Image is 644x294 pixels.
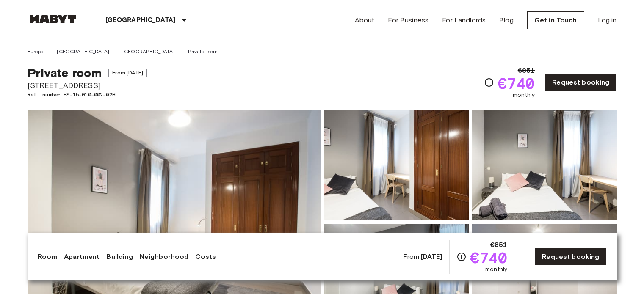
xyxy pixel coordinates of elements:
[535,248,606,266] a: Request booking
[484,77,494,88] svg: Check cost overview for full price breakdown. Please note that discounts apply to new joiners onl...
[28,48,44,55] a: Europe
[28,91,147,99] span: Ref. number ES-15-010-002-02H
[64,252,100,262] a: Apartment
[456,252,467,262] svg: Check cost overview for full price breakdown. Please note that discounts apply to new joiners onl...
[490,240,508,250] span: €851
[28,15,78,23] img: Habyt
[108,69,147,77] span: From [DATE]
[518,66,535,76] span: €851
[513,91,535,99] span: monthly
[106,252,133,262] a: Building
[388,15,428,25] a: For Business
[403,252,442,261] span: From:
[355,15,375,25] a: About
[105,15,176,25] p: [GEOGRAPHIC_DATA]
[324,110,469,220] img: Picture of unit ES-15-010-002-02H
[188,48,218,55] a: Private room
[545,74,616,91] a: Request booking
[598,15,617,25] a: Log in
[38,252,58,262] a: Room
[28,66,102,80] span: Private room
[421,253,442,261] b: [DATE]
[28,80,147,91] span: [STREET_ADDRESS]
[122,48,175,55] a: [GEOGRAPHIC_DATA]
[195,252,216,262] a: Costs
[498,76,535,91] span: €740
[472,110,617,220] img: Picture of unit ES-15-010-002-02H
[527,11,584,29] a: Get in Touch
[485,265,507,274] span: monthly
[499,15,514,25] a: Blog
[57,48,109,55] a: [GEOGRAPHIC_DATA]
[442,15,486,25] a: For Landlords
[470,250,508,265] span: €740
[140,252,189,262] a: Neighborhood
